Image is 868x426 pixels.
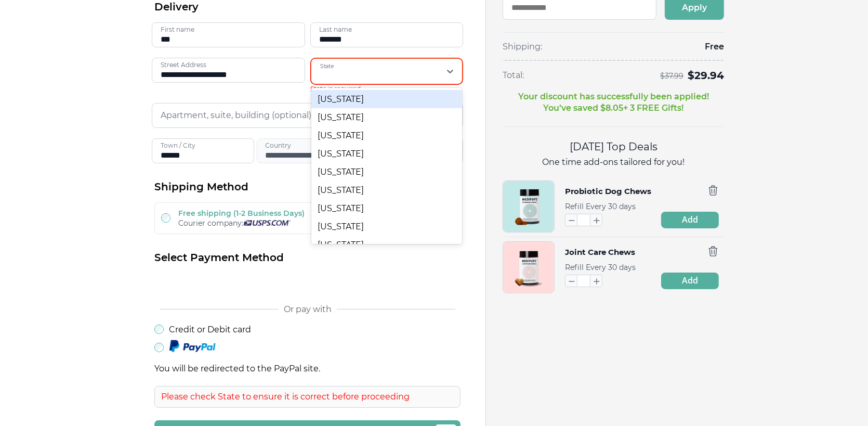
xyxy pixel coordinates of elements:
button: Add [661,212,719,228]
div: [US_STATE] [311,108,463,126]
button: Add [661,273,719,289]
img: Joint Care Chews [503,242,554,293]
h2: [DATE] Top Deals [503,139,724,154]
span: State is required [310,85,440,93]
label: Credit or Debit card [169,325,251,334]
span: Or pay with [284,304,332,314]
button: Joint Care Chews [565,246,635,259]
label: Free shipping (1-2 Business Days) [178,209,305,218]
div: [US_STATE] [311,236,463,254]
div: [US_STATE] [311,199,463,217]
p: One time add-ons tailored for you! [503,157,724,168]
h2: Shipping Method [154,180,461,194]
div: Please check State to ensure it is correct before proceeding [154,386,461,408]
div: [US_STATE] [311,126,463,145]
div: [US_STATE] [311,163,463,181]
img: Probiotic Dog Chews [503,181,554,232]
span: Free [705,41,724,53]
span: Shipping: [503,41,542,53]
span: Refill Every 30 days [565,263,636,272]
iframe: Secure payment button frame [154,273,461,294]
span: $ 37.99 [660,72,683,80]
div: [US_STATE] [311,145,463,163]
span: Courier company: [178,218,243,228]
img: Paypal [169,340,216,353]
p: Your discount has successfully been applied! You’ve saved $ 8.05 + 3 FREE Gifts! [518,91,709,114]
span: Refill Every 30 days [565,202,636,211]
span: $ 29.94 [688,69,724,82]
button: Probiotic Dog Chews [565,185,651,198]
div: [US_STATE] [311,90,463,108]
span: Total: [503,70,524,81]
p: You will be redirected to the PayPal site. [154,364,461,373]
img: Usps courier company [243,220,291,226]
div: [US_STATE] [311,181,463,199]
h2: Select Payment Method [154,251,461,265]
div: [US_STATE] [311,217,463,236]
